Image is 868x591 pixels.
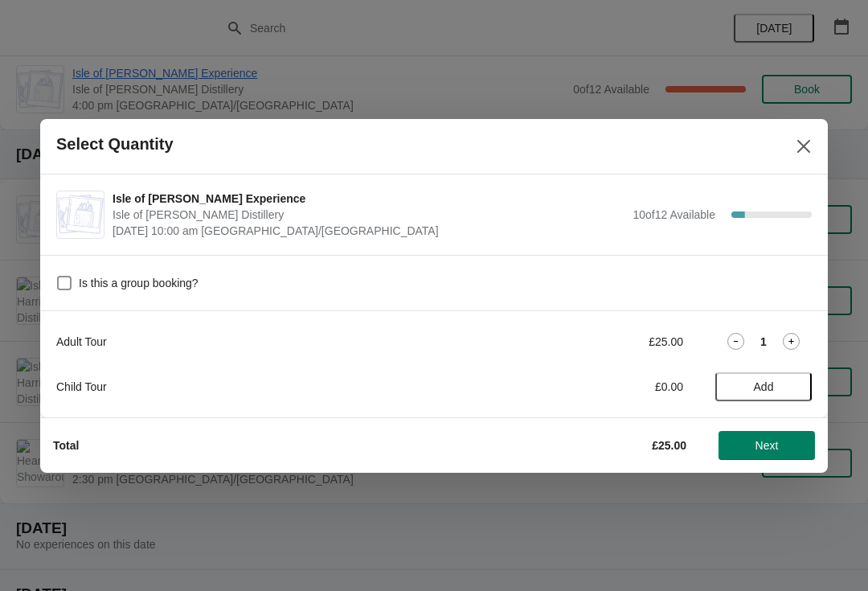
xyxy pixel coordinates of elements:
[760,334,767,350] strong: 1
[534,334,683,350] div: £25.00
[56,334,502,350] div: Adult Tour
[57,195,104,233] img: Isle of Harris Gin Experience | Isle of Harris Distillery | August 29 | 10:00 am Europe/London
[534,379,683,395] div: £0.00
[754,380,774,393] span: Add
[79,275,199,291] span: Is this a group booking?
[715,372,812,401] button: Add
[719,431,815,460] button: Next
[113,207,624,223] span: Isle of [PERSON_NAME] Distillery
[56,379,502,395] div: Child Tour
[113,223,624,239] span: [DATE] 10:00 am [GEOGRAPHIC_DATA]/[GEOGRAPHIC_DATA]
[755,439,779,452] span: Next
[789,132,818,161] button: Close
[652,439,686,452] strong: £25.00
[56,135,174,154] h2: Select Quantity
[633,208,715,221] span: 10 of 12 Available
[53,439,79,452] strong: Total
[113,191,624,207] span: Isle of [PERSON_NAME] Experience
